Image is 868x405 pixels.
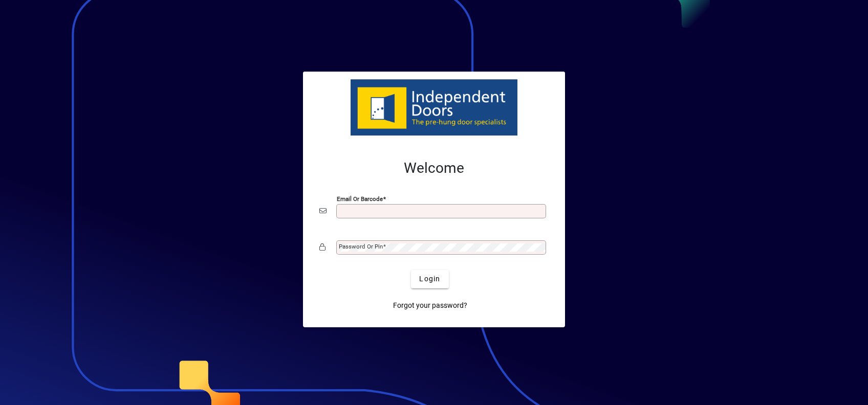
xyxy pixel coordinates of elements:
mat-label: Password or Pin [339,243,383,250]
h2: Welcome [319,160,549,177]
span: Forgot your password? [393,300,467,311]
a: Forgot your password? [389,297,471,315]
button: Login [411,270,448,288]
span: Login [419,274,440,284]
mat-label: Email or Barcode [337,195,383,202]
